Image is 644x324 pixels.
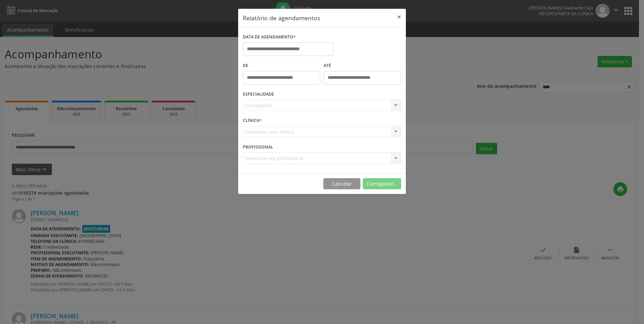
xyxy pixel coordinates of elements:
button: Cancelar [323,178,360,190]
h5: Relatório de agendamentos [243,13,320,22]
button: Carregando... [363,178,401,190]
label: ATÉ [324,61,401,71]
label: DATA DE AGENDAMENTO [243,32,296,42]
label: PROFISSIONAL [243,142,273,152]
label: CLÍNICA [243,116,262,126]
label: ESPECIALIDADE [243,89,274,100]
button: Close [392,9,406,25]
label: De [243,61,320,71]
